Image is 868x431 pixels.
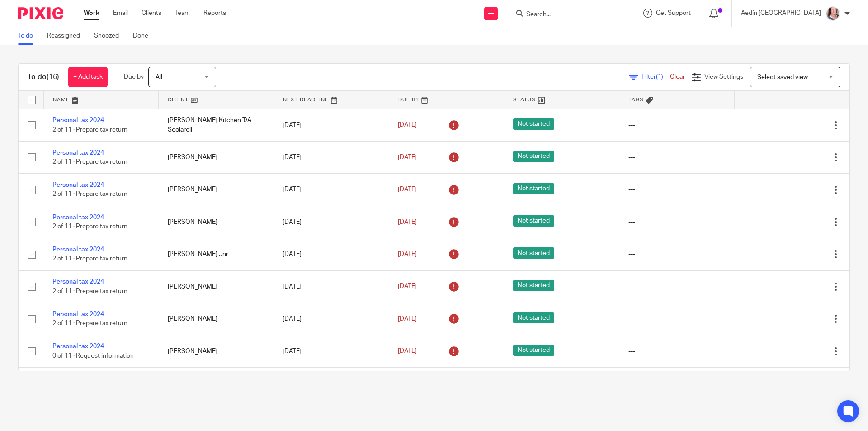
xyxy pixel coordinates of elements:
[47,73,59,81] span: (16)
[628,282,726,291] div: ---
[133,27,155,45] a: Done
[628,218,726,227] div: ---
[628,121,726,130] div: ---
[757,74,808,81] span: Select saved view
[52,288,127,294] span: 2 of 11 · Prepare tax return
[156,74,162,81] span: All
[398,284,417,290] span: [DATE]
[398,154,417,161] span: [DATE]
[52,353,134,359] span: 0 of 11 · Request information
[94,27,126,45] a: Snoozed
[628,250,726,259] div: ---
[398,251,417,257] span: [DATE]
[628,185,726,194] div: ---
[18,27,40,45] a: To do
[513,312,554,323] span: Not started
[159,238,274,270] td: [PERSON_NAME] Jnr
[52,214,104,221] a: Personal tax 2024
[398,316,417,322] span: [DATE]
[274,206,389,238] td: [DATE]
[274,141,389,173] td: [DATE]
[52,343,104,350] a: Personal tax 2024
[274,335,389,367] td: [DATE]
[704,74,743,80] span: View Settings
[159,141,274,173] td: [PERSON_NAME]
[159,206,274,238] td: [PERSON_NAME]
[52,117,104,123] a: Personal tax 2024
[124,72,144,81] p: Due by
[52,246,104,253] a: Personal tax 2024
[513,345,554,356] span: Not started
[628,314,726,323] div: ---
[398,186,417,193] span: [DATE]
[513,151,554,162] span: Not started
[398,348,417,354] span: [DATE]
[513,215,554,227] span: Not started
[274,303,389,335] td: [DATE]
[142,9,161,18] a: Clients
[513,280,554,291] span: Not started
[52,182,104,188] a: Personal tax 2024
[52,311,104,317] a: Personal tax 2024
[642,74,670,80] span: Filter
[113,9,128,18] a: Email
[274,270,389,303] td: [DATE]
[52,127,127,133] span: 2 of 11 · Prepare tax return
[525,11,607,19] input: Search
[52,320,127,327] span: 2 of 11 · Prepare tax return
[159,109,274,141] td: [PERSON_NAME] Kitchen T/A Scolarell
[52,279,104,285] a: Personal tax 2024
[513,118,554,130] span: Not started
[47,27,87,45] a: Reassigned
[159,367,274,399] td: [PERSON_NAME]
[274,238,389,270] td: [DATE]
[84,9,99,18] a: Work
[656,10,691,16] span: Get Support
[68,67,108,87] a: + Add task
[175,9,190,18] a: Team
[274,174,389,206] td: [DATE]
[628,347,726,356] div: ---
[670,74,685,80] a: Clear
[628,97,644,102] span: Tags
[159,174,274,206] td: [PERSON_NAME]
[398,122,417,128] span: [DATE]
[826,6,840,21] img: ComerfordFoley-37PS%20-%20Aedin%201.jpg
[513,247,554,259] span: Not started
[628,153,726,162] div: ---
[52,159,127,165] span: 2 of 11 · Prepare tax return
[52,256,127,262] span: 2 of 11 · Prepare tax return
[203,9,226,18] a: Reports
[28,72,59,82] h1: To do
[18,7,63,19] img: Pixie
[52,150,104,156] a: Personal tax 2024
[274,367,389,399] td: [DATE]
[398,219,417,225] span: [DATE]
[52,223,127,230] span: 2 of 11 · Prepare tax return
[159,270,274,303] td: [PERSON_NAME]
[52,191,127,198] span: 2 of 11 · Prepare tax return
[159,335,274,367] td: [PERSON_NAME]
[656,74,663,80] span: (1)
[741,9,821,18] p: Aedín [GEOGRAPHIC_DATA]
[274,109,389,141] td: [DATE]
[159,303,274,335] td: [PERSON_NAME]
[513,183,554,194] span: Not started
